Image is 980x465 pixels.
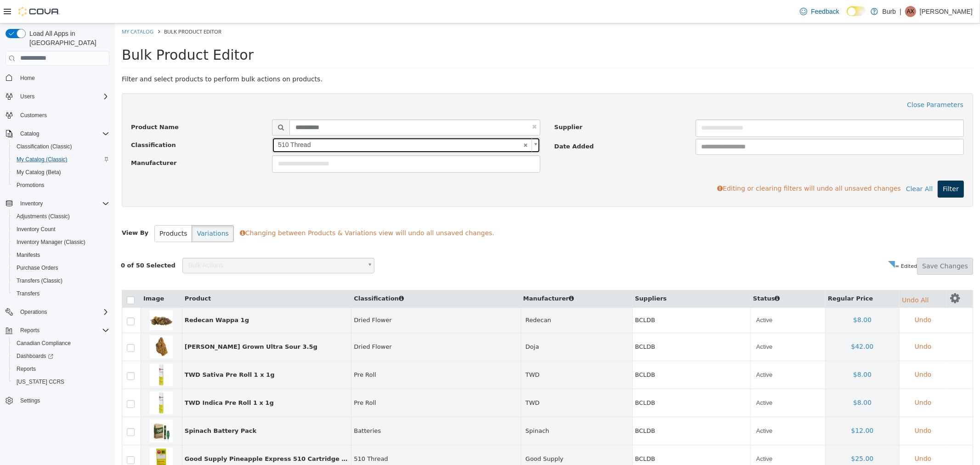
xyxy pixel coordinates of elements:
[905,6,916,17] div: Akira Xu
[49,5,107,11] span: Bulk Product Editor
[17,365,36,373] span: Reports
[520,319,633,328] span: BCLDB
[13,250,44,261] a: Manifests
[9,210,113,223] button: Adjustments (Classic)
[406,403,435,412] span: Spinach
[157,114,425,130] a: 510 Thread
[13,211,109,222] span: Adjustments (Classic)
[9,179,113,192] button: Promotions
[736,315,759,332] button: $42.00
[16,132,62,144] label: Manufacturer
[13,224,109,235] span: Inventory Count
[17,128,109,139] span: Catalog
[13,363,109,374] span: Reports
[920,6,973,17] p: [PERSON_NAME]
[35,368,58,391] img: 150
[35,340,58,363] img: 150
[17,306,51,318] button: Operations
[9,236,113,249] button: Inventory Manager (Classic)
[786,157,823,174] button: Clear All
[239,375,403,384] span: Pre Roll
[795,288,822,305] button: Undo
[18,7,60,16] img: Cova
[13,154,71,165] a: My Catalog (Classic)
[40,202,77,219] button: Products
[17,251,40,259] span: Manifests
[736,427,759,444] button: $25.00
[13,141,109,152] span: Classification (Classic)
[13,275,109,286] span: Transfers (Classic)
[520,403,633,412] span: BCLDB
[795,399,822,416] button: Undo
[70,292,234,301] strong: Redecan Wappa 1g
[787,76,849,90] button: Close Parameters
[68,234,260,250] a: Bulk Actions
[13,363,40,374] a: Reports
[17,340,71,347] span: Canadian Compliance
[13,351,109,362] span: Dashboards
[20,130,39,137] span: Catalog
[77,202,119,219] button: Variations
[2,127,113,140] button: Catalog
[608,161,786,169] span: Editing or clearing filters will undo all unsaved changes
[2,197,113,210] button: Inventory
[2,108,113,122] button: Customers
[636,338,710,365] a: Active
[16,114,61,126] label: Classification
[70,403,234,412] strong: Spinach Battery Pack
[9,140,113,153] button: Classification (Classic)
[17,91,38,102] button: Users
[70,347,234,356] strong: TWD Sativa Pre Roll 1 x 1g
[158,114,406,129] span: 510 Thread
[20,397,40,404] span: Settings
[17,290,40,297] span: Transfers
[520,347,633,356] span: BCLDB
[641,348,657,355] span: Active
[641,432,657,439] span: Active
[796,2,843,21] a: Feedback
[406,292,436,301] span: Redecan
[13,237,109,248] span: Inventory Manager (Classic)
[2,306,113,318] button: Operations
[636,284,710,309] a: Active
[13,180,48,191] a: Promotions
[13,211,74,222] a: Adjustments (Classic)
[35,312,58,335] img: 150
[20,112,47,119] span: Customers
[738,288,757,305] button: $8.00
[9,287,113,300] button: Transfers
[239,431,403,440] span: 510 Thread
[406,347,425,356] span: TWD
[9,223,113,236] button: Inventory Count
[17,226,56,233] span: Inventory Count
[636,394,710,421] a: Active
[13,167,109,178] span: My Catalog (Beta)
[900,6,901,17] p: |
[239,319,403,328] span: Dried Flower
[13,262,109,273] span: Purchase Orders
[2,394,113,407] button: Settings
[13,224,59,235] a: Inventory Count
[636,422,710,449] a: Active
[16,96,64,108] label: Product Name
[20,327,40,334] span: Reports
[641,320,657,327] span: Active
[520,375,633,384] span: BCLDB
[17,238,85,246] span: Inventory Manager (Classic)
[9,166,113,179] button: My Catalog (Beta)
[13,338,74,349] a: Canadian Compliance
[780,240,802,246] span: = Edited
[7,206,34,213] span: View By
[408,272,454,278] span: Manufacturer
[823,157,849,174] button: Filter
[67,267,236,284] th: Product
[17,156,68,163] span: My Catalog (Classic)
[6,68,109,431] nav: Complex example
[9,363,113,375] button: Reports
[239,272,284,278] span: Classification
[35,396,58,419] img: 150
[636,310,710,337] a: Active
[9,261,113,274] button: Purchase Orders
[13,338,109,349] span: Canadian Compliance
[13,288,43,299] a: Transfers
